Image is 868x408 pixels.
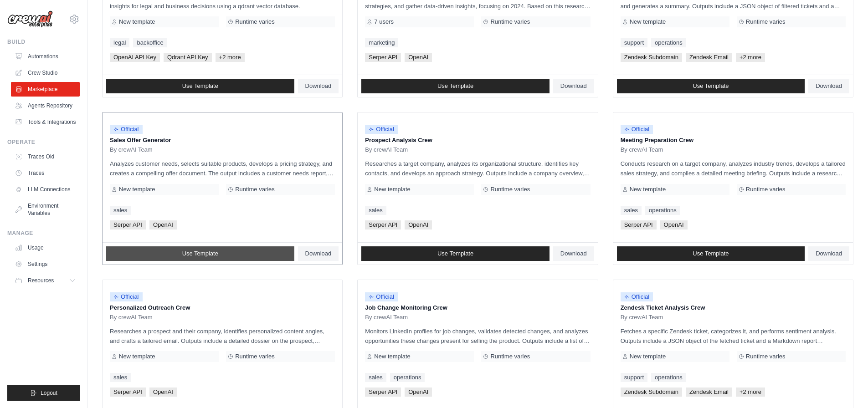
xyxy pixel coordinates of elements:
[11,199,80,220] a: Environment Variables
[106,246,294,261] a: Use Template
[41,389,57,397] span: Logout
[7,385,80,401] button: Logout
[235,186,275,193] span: Runtime varies
[816,250,842,257] span: Download
[621,38,647,47] a: support
[405,53,432,62] span: OpenAI
[816,82,842,90] span: Download
[365,326,590,346] p: Monitors LinkedIn profiles for job changes, validates detected changes, and analyzes opportunitie...
[110,373,131,382] a: sales
[365,388,401,397] span: Serper API
[7,138,80,146] div: Operate
[490,353,530,360] span: Runtime varies
[11,115,80,129] a: Tools & Integrations
[553,246,594,261] a: Download
[736,388,765,397] span: +2 more
[110,38,129,47] a: legal
[235,353,275,360] span: Runtime varies
[365,125,398,134] span: Official
[693,250,729,257] span: Use Template
[182,250,218,257] span: Use Template
[746,18,786,25] span: Runtime varies
[651,373,686,382] a: operations
[365,206,386,215] a: sales
[621,136,846,145] p: Meeting Preparation Crew
[119,186,155,193] span: New template
[621,206,642,215] a: sales
[621,125,653,134] span: Official
[621,159,846,178] p: Conducts research on a target company, analyzes industry trends, develops a tailored sales strate...
[11,82,80,97] a: Marketplace
[405,388,432,397] span: OpenAI
[374,18,394,25] span: 7 users
[110,125,143,134] span: Official
[110,146,153,153] span: By crewAI Team
[11,182,80,197] a: LLM Connections
[390,373,425,382] a: operations
[617,246,805,261] a: Use Template
[651,38,686,47] a: operations
[630,186,666,193] span: New template
[490,18,530,25] span: Runtime varies
[298,79,339,93] a: Download
[365,373,386,382] a: sales
[106,79,294,93] a: Use Template
[365,38,398,47] a: marketing
[110,159,335,178] p: Analyzes customer needs, selects suitable products, develops a pricing strategy, and creates a co...
[298,246,339,261] a: Download
[365,303,590,312] p: Job Change Monitoring Crew
[437,250,473,257] span: Use Template
[693,82,729,90] span: Use Template
[164,53,212,62] span: Qdrant API Key
[490,186,530,193] span: Runtime varies
[553,79,594,93] a: Download
[365,159,590,178] p: Researches a target company, analyzes its organizational structure, identifies key contacts, and ...
[182,82,218,90] span: Use Template
[621,220,657,229] span: Serper API
[617,79,805,93] a: Use Template
[11,66,80,80] a: Crew Studio
[305,250,332,257] span: Download
[133,38,167,47] a: backoffice
[374,186,410,193] span: New template
[621,314,663,321] span: By crewAI Team
[645,206,680,215] a: operations
[621,303,846,312] p: Zendesk Ticket Analysis Crew
[7,38,80,46] div: Build
[405,220,432,229] span: OpenAI
[149,220,177,229] span: OpenAI
[361,246,550,261] a: Use Template
[621,373,647,382] a: support
[686,388,732,397] span: Zendesk Email
[621,292,653,301] span: Official
[365,220,401,229] span: Serper API
[119,353,155,360] span: New template
[374,353,410,360] span: New template
[630,18,666,25] span: New template
[365,136,590,145] p: Prospect Analysis Crew
[110,292,143,301] span: Official
[746,186,786,193] span: Runtime varies
[7,229,80,237] div: Manage
[746,353,786,360] span: Runtime varies
[110,388,146,397] span: Serper API
[437,82,473,90] span: Use Template
[621,388,682,397] span: Zendesk Subdomain
[736,53,765,62] span: +2 more
[808,79,849,93] a: Download
[365,146,408,153] span: By crewAI Team
[11,49,80,64] a: Automations
[660,220,688,229] span: OpenAI
[110,326,335,346] p: Researches a prospect and their company, identifies personalized content angles, and crafts a tai...
[235,18,275,25] span: Runtime varies
[216,53,245,62] span: +2 more
[361,79,550,93] a: Use Template
[119,18,155,25] span: New template
[686,53,732,62] span: Zendesk Email
[11,240,80,255] a: Usage
[365,314,408,321] span: By crewAI Team
[28,277,54,284] span: Resources
[110,206,131,215] a: sales
[110,136,335,145] p: Sales Offer Generator
[808,246,849,261] a: Download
